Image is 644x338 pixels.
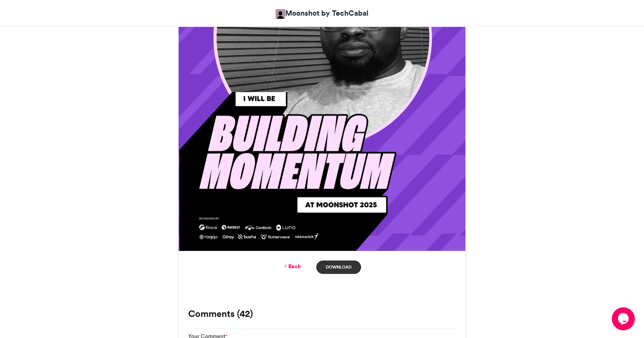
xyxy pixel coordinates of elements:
h3: Comments (42) [188,309,456,318]
img: Moonshot by TechCabal [276,9,285,19]
a: Moonshot by TechCabal [276,8,368,19]
a: Back [283,262,301,270]
a: Download [316,261,361,274]
iframe: chat widget [612,307,636,330]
